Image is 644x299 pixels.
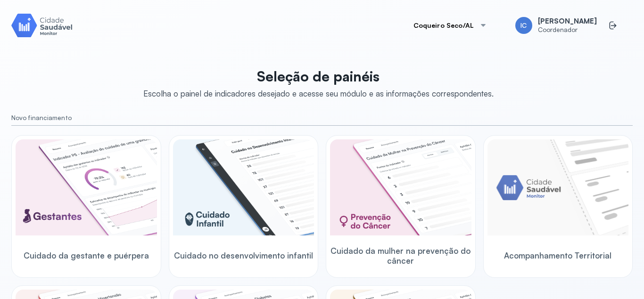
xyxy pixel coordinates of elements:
small: Novo financiamento [11,114,633,122]
span: Cuidado no desenvolvimento infantil [174,251,313,260]
span: Cuidado da mulher na prevenção do câncer [330,246,471,266]
span: Acompanhamento Territorial [504,251,611,260]
img: woman-cancer-prevention-care.png [330,139,471,235]
button: Coqueiro Seco/AL [402,16,498,35]
div: Escolha o painel de indicadores desejado e acesse seu módulo e as informações correspondentes. [143,89,494,98]
span: Cuidado da gestante e puérpera [24,251,149,260]
span: Coordenador [538,26,597,34]
img: Logotipo do produto Monitor [11,12,73,39]
span: [PERSON_NAME] [538,17,597,26]
span: IC [520,22,527,30]
img: pregnants.png [16,139,157,235]
p: Seleção de painéis [143,68,494,85]
img: placeholder-module-ilustration.png [487,139,629,235]
img: child-development.png [173,139,314,235]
